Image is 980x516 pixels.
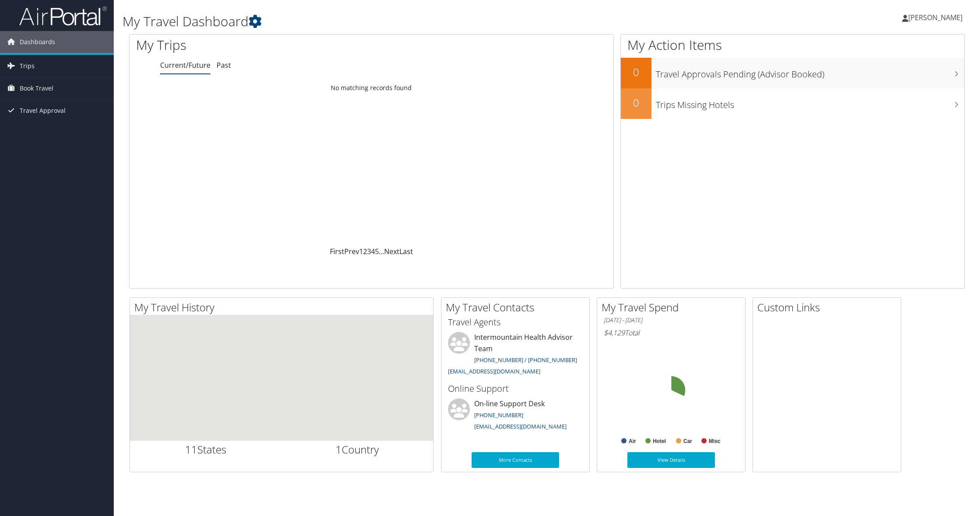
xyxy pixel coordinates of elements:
[757,300,901,315] h2: Custom Links
[908,13,962,22] span: [PERSON_NAME]
[399,247,413,256] a: Last
[367,247,371,256] a: 3
[621,65,651,80] h2: 0
[653,438,666,444] text: Hotel
[444,332,587,379] li: Intermountain Health Advisor Team
[448,367,540,375] a: [EMAIL_ADDRESS][DOMAIN_NAME]
[379,247,384,256] span: …
[185,442,197,457] span: 11
[604,328,738,338] h6: Total
[20,77,53,99] span: Book Travel
[902,4,971,31] a: [PERSON_NAME]
[444,398,587,434] li: On-line Support Desk
[604,328,625,338] span: $4,129
[136,442,275,457] h2: States
[474,356,577,364] a: [PHONE_NUMBER] / [PHONE_NUMBER]
[359,247,363,256] a: 1
[448,316,583,328] h3: Travel Agents
[656,94,964,111] h3: Trips Missing Hotels
[129,80,613,96] td: No matching records found
[122,12,688,31] h1: My Travel Dashboard
[621,58,964,88] a: 0Travel Approvals Pending (Advisor Booked)
[627,452,715,468] a: View Details
[217,60,231,70] a: Past
[604,316,738,324] h6: [DATE] - [DATE]
[472,452,559,468] a: More Contacts
[336,442,342,457] span: 1
[134,300,433,315] h2: My Travel History
[621,95,651,110] h2: 0
[602,300,745,315] h2: My Travel Spend
[683,438,692,444] text: Car
[160,60,210,70] a: Current/Future
[656,64,964,80] h3: Travel Approvals Pending (Advisor Booked)
[474,411,523,419] a: [PHONE_NUMBER]
[363,247,367,256] a: 2
[20,31,55,53] span: Dashboards
[621,88,964,119] a: 0Trips Missing Hotels
[629,438,636,444] text: Air
[288,442,427,457] h2: Country
[136,36,405,54] h1: My Trips
[330,247,344,256] a: First
[474,422,567,430] a: [EMAIL_ADDRESS][DOMAIN_NAME]
[19,6,107,26] img: airportal-logo.png
[375,247,379,256] a: 5
[20,55,35,77] span: Trips
[709,438,721,444] text: Misc
[621,36,964,54] h1: My Action Items
[384,247,399,256] a: Next
[446,300,589,315] h2: My Travel Contacts
[344,247,359,256] a: Prev
[448,383,583,395] h3: Online Support
[371,247,375,256] a: 4
[20,100,66,122] span: Travel Approval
